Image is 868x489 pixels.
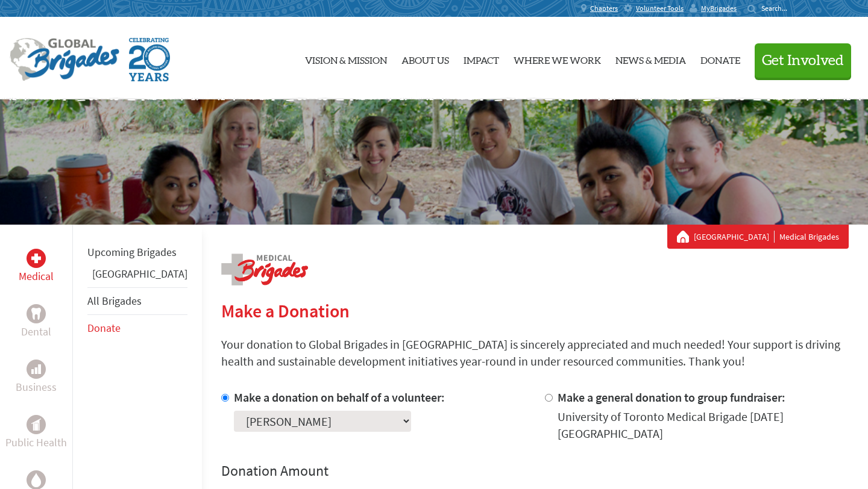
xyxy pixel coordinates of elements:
[87,266,187,287] li: Greece
[464,27,499,90] a: Impact
[27,360,46,379] div: Business
[636,4,684,13] span: Volunteer Tools
[701,4,737,13] span: MyBrigades
[401,27,449,90] a: About Us
[762,54,844,68] span: Get Involved
[21,323,51,340] p: Dental
[87,239,187,266] li: Upcoming Brigades
[87,321,121,335] a: Donate
[16,360,57,396] a: BusinessBusiness
[234,390,445,405] label: Make a donation on behalf of a volunteer:
[87,245,177,259] a: Upcoming Brigades
[514,27,601,90] a: Where We Work
[27,415,46,434] div: Public Health
[92,267,187,281] a: [GEOGRAPHIC_DATA]
[19,268,54,285] p: Medical
[558,408,849,442] div: University of Toronto Medical Brigade [DATE] [GEOGRAPHIC_DATA]
[305,27,387,90] a: Vision & Mission
[31,254,41,263] img: Medical
[19,249,54,285] a: MedicalMedical
[590,4,618,13] span: Chapters
[129,38,170,81] img: Global Brigades Celebrating 20 Years
[558,390,785,405] label: Make a general donation to group fundraiser:
[221,300,849,322] h2: Make a Donation
[31,419,41,431] img: Public Health
[27,304,46,323] div: Dental
[27,249,46,268] div: Medical
[221,254,308,285] img: logo-medical.png
[87,287,187,315] li: All Brigades
[221,461,849,481] h4: Donation Amount
[87,294,142,308] a: All Brigades
[5,434,67,451] p: Public Health
[761,4,796,13] input: Search...
[755,43,851,78] button: Get Involved
[31,364,41,374] img: Business
[694,231,775,243] a: [GEOGRAPHIC_DATA]
[21,304,51,340] a: DentalDental
[16,379,57,396] p: Business
[615,27,686,90] a: News & Media
[87,315,187,341] li: Donate
[31,308,41,319] img: Dental
[5,415,67,451] a: Public HealthPublic Health
[677,231,839,243] div: Medical Brigades
[221,336,849,370] p: Your donation to Global Brigades in [GEOGRAPHIC_DATA] is sincerely appreciated and much needed! Y...
[700,27,740,90] a: Donate
[10,38,119,81] img: Global Brigades Logo
[31,473,41,487] img: Water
